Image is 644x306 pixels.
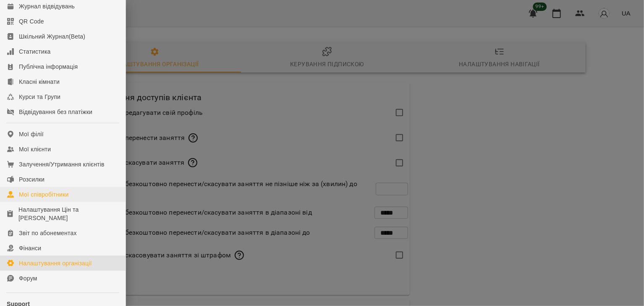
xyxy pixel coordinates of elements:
[19,175,45,184] div: Розсилки
[18,205,119,222] div: Налаштування Цін та [PERSON_NAME]
[19,190,69,199] div: Мої співробітники
[19,2,75,10] div: Журнал відвідувань
[19,93,60,101] div: Курси та Групи
[19,108,92,116] div: Відвідування без платіжки
[19,145,51,153] div: Мої клієнти
[19,274,37,283] div: Форум
[19,229,77,237] div: Звіт по абонементах
[19,130,44,138] div: Мої філії
[19,32,85,41] div: Шкільний Журнал(Beta)
[19,47,51,56] div: Статистика
[19,17,44,26] div: QR Code
[19,259,92,267] div: Налаштування організації
[19,160,105,169] div: Залучення/Утримання клієнтів
[19,244,41,252] div: Фінанси
[19,62,78,71] div: Публічна інформація
[19,78,60,86] div: Класні кімнати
